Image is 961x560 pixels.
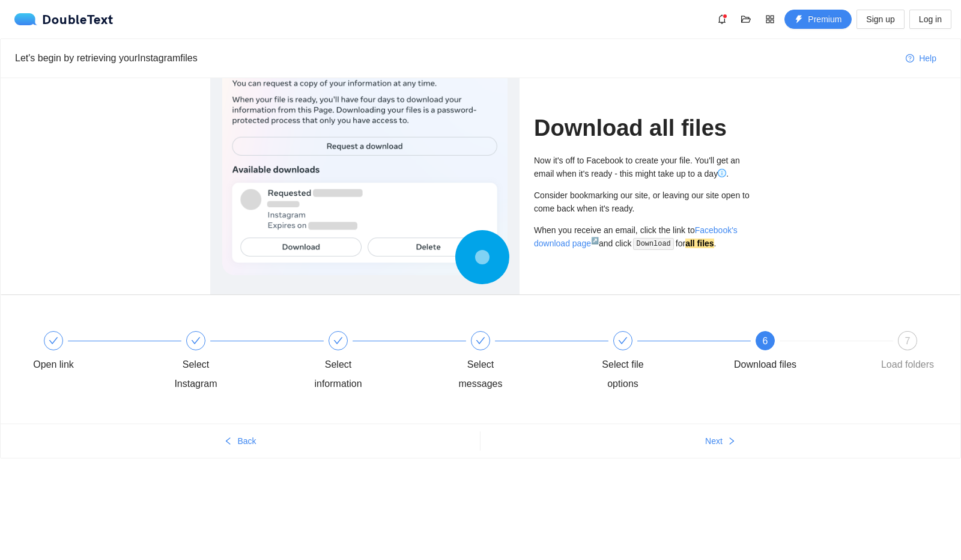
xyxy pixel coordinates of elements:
span: check [191,336,201,345]
a: Facebook's download page↗ [534,225,738,248]
button: appstore [760,10,780,29]
a: logoDoubleText [14,13,114,25]
span: check [333,336,343,345]
img: logo [14,13,42,25]
button: question-circleHelp [896,49,946,68]
div: Select messages [446,355,515,394]
span: 7 [905,336,911,346]
span: check [618,336,628,345]
h1: Download all files [534,114,751,142]
div: Open link [19,331,161,374]
div: Consider bookmarking our site, or leaving our site open to come back when it's ready. [534,189,751,215]
div: Select Instagram [161,331,303,394]
div: Select information [303,331,446,394]
span: right [727,437,736,446]
span: folder-open [737,14,755,24]
span: info-circle [718,169,726,177]
span: Premium [808,13,841,26]
div: Now it's off to Facebook to create your file. You'll get an email when it's ready - this might ta... [534,154,751,180]
span: Sign up [866,13,894,26]
button: Nextright [480,431,960,451]
div: DoubleText [14,13,114,25]
span: Log in [919,13,942,26]
div: Open link [33,355,74,374]
button: bell [712,10,732,29]
span: Next [705,434,723,448]
span: check [49,336,58,345]
strong: all files [685,239,714,248]
span: Back [237,434,256,448]
code: Download [633,238,675,250]
span: 6 [763,336,768,346]
span: check [476,336,485,345]
div: Select Instagram [161,355,231,394]
div: Select file options [588,331,730,394]
div: When you receive an email, click the link to and click for . [534,224,751,251]
span: thunderbolt [795,15,803,25]
div: Select file options [588,355,658,394]
sup: ↗ [591,237,599,244]
div: Select information [303,355,373,394]
button: folder-open [736,10,756,29]
div: Download files [734,355,796,374]
span: bell [713,14,731,24]
button: Sign up [856,10,904,29]
span: question-circle [906,54,914,64]
span: appstore [761,14,779,24]
button: thunderboltPremium [784,10,852,29]
div: 7Load folders [873,331,942,374]
span: left [224,437,232,446]
button: Log in [909,10,951,29]
div: 6Download files [730,331,873,374]
button: leftBack [1,431,480,451]
div: Let's begin by retrieving your Instagram files [15,50,896,65]
span: Help [919,52,936,65]
div: Select messages [446,331,588,394]
div: Load folders [881,355,934,374]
